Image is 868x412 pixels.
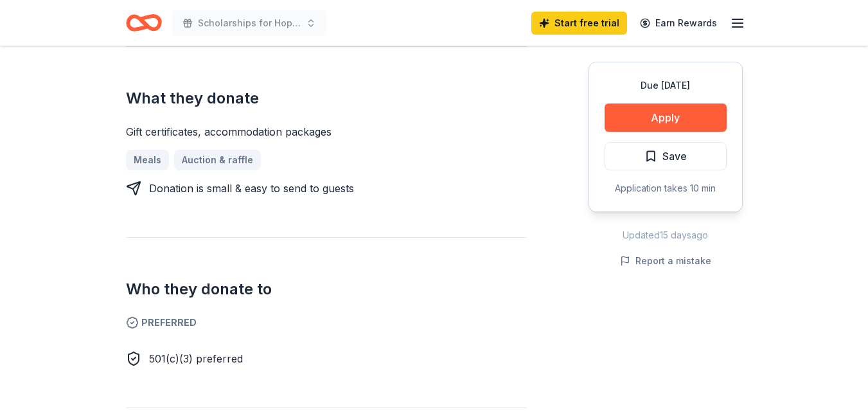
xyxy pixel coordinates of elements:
a: Start free trial [531,12,627,35]
a: Auction & raffle [174,150,261,170]
div: Gift certificates, accommodation packages [126,124,527,139]
button: Apply [605,103,727,132]
h2: Who they donate to [126,279,527,300]
h2: What they donate [126,88,527,109]
button: Report a mistake [620,253,711,269]
span: 501(c)(3) preferred [149,352,243,365]
a: Home [126,8,162,38]
a: Meals [126,150,169,170]
span: Save [662,148,687,165]
button: Save [605,142,727,170]
div: Application takes 10 min [605,181,727,196]
span: Preferred [126,315,527,330]
a: Earn Rewards [632,12,725,35]
div: Donation is small & easy to send to guests [149,181,354,196]
div: Updated 15 days ago [589,228,743,243]
span: Scholarships for Hope Beef and Ale [198,15,301,31]
button: Scholarships for Hope Beef and Ale [172,10,326,36]
div: Due [DATE] [605,78,727,93]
